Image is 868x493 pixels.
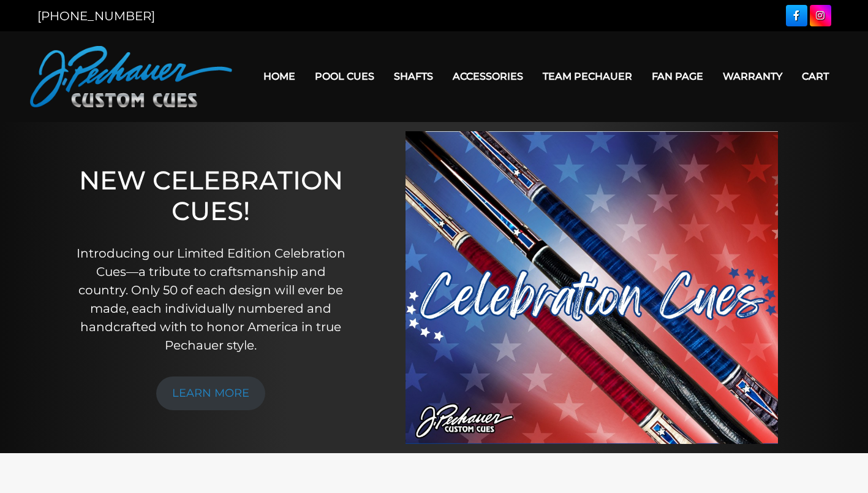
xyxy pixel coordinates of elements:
[792,61,839,92] a: Cart
[713,61,792,92] a: Warranty
[305,61,384,92] a: Pool Cues
[71,244,350,354] p: Introducing our Limited Edition Celebration Cues—a tribute to craftsmanship and country. Only 50 ...
[156,376,265,410] a: LEARN MORE
[254,61,305,92] a: Home
[443,61,533,92] a: Accessories
[37,9,155,23] a: [PHONE_NUMBER]
[71,165,350,227] h1: NEW CELEBRATION CUES!
[384,61,443,92] a: Shafts
[30,46,232,107] img: Pechauer Custom Cues
[533,61,642,92] a: Team Pechauer
[642,61,713,92] a: Fan Page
